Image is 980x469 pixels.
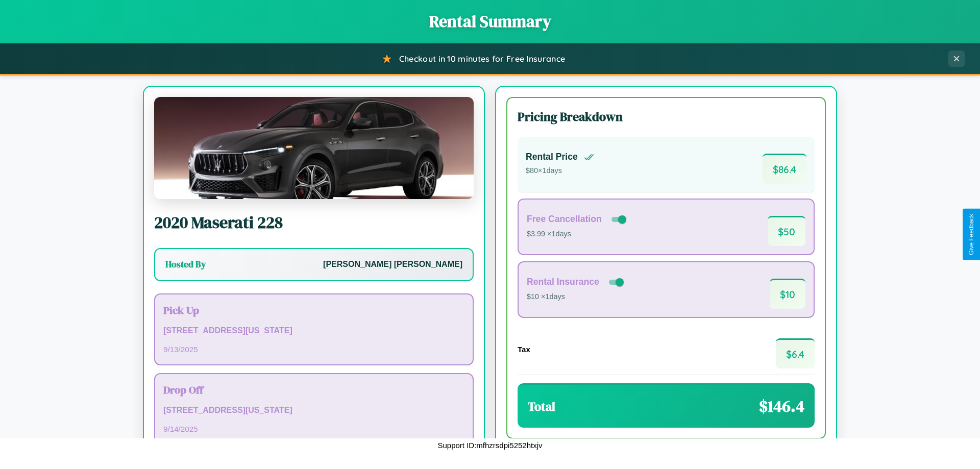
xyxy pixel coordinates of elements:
[763,154,806,184] span: $ 86.4
[165,258,206,270] h3: Hosted By
[163,403,464,418] p: [STREET_ADDRESS][US_STATE]
[163,303,464,317] h3: Pick Up
[518,108,815,125] h3: Pricing Breakdown
[154,211,474,234] h2: 2020 Maserati 228
[527,214,602,225] h4: Free Cancellation
[768,216,805,246] span: $ 50
[154,97,474,199] img: Maserati 228
[527,277,599,287] h4: Rental Insurance
[163,422,464,436] p: 9 / 14 / 2025
[528,398,555,415] h3: Total
[968,214,975,255] div: Give Feedback
[759,395,804,417] span: $ 146.4
[526,152,578,162] h4: Rental Price
[437,438,542,452] p: Support ID: mfhzrsdpi5252htxjv
[527,290,626,304] p: $10 × 1 days
[526,164,594,178] p: $ 80 × 1 days
[10,10,970,33] h1: Rental Summary
[518,345,530,354] h4: Tax
[770,279,805,309] span: $ 10
[323,257,462,272] p: [PERSON_NAME] [PERSON_NAME]
[399,54,565,64] span: Checkout in 10 minutes for Free Insurance
[163,342,464,356] p: 9 / 13 / 2025
[776,338,815,368] span: $ 6.4
[163,324,464,338] p: [STREET_ADDRESS][US_STATE]
[163,382,464,397] h3: Drop Off
[527,228,628,241] p: $3.99 × 1 days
